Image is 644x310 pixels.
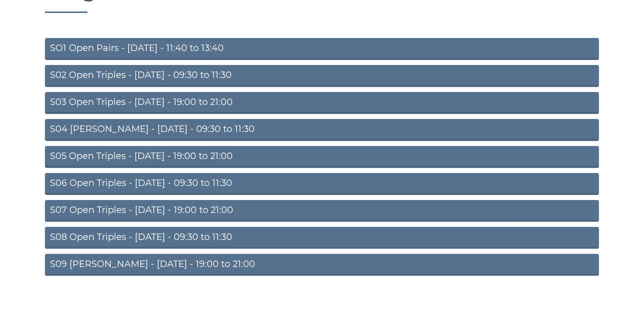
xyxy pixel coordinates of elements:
[45,38,599,60] a: SO1 Open Pairs - [DATE] - 11:40 to 13:40
[45,146,599,168] a: S05 Open Triples - [DATE] - 19:00 to 21:00
[45,65,599,87] a: S02 Open Triples - [DATE] - 09:30 to 11:30
[45,173,599,195] a: S06 Open Triples - [DATE] - 09:30 to 11:30
[45,200,599,222] a: S07 Open Triples - [DATE] - 19:00 to 21:00
[45,227,599,249] a: S08 Open Triples - [DATE] - 09:30 to 11:30
[45,92,599,114] a: S03 Open Triples - [DATE] - 19:00 to 21:00
[45,254,599,276] a: S09 [PERSON_NAME] - [DATE] - 19:00 to 21:00
[45,119,599,141] a: S04 [PERSON_NAME] - [DATE] - 09:30 to 11:30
